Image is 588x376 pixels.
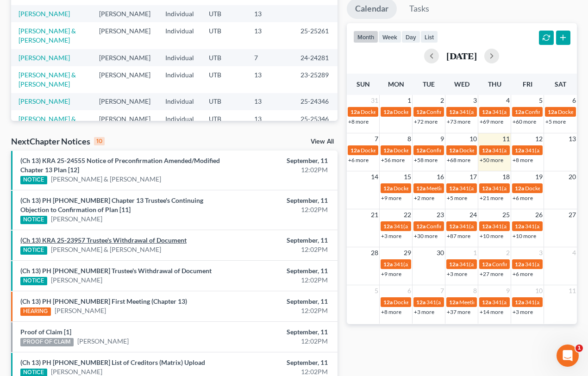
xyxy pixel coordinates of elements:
a: [PERSON_NAME] [51,214,102,224]
a: [PERSON_NAME] & [PERSON_NAME] [51,175,161,184]
span: 341(a) meeting for [PERSON_NAME] [459,223,549,230]
span: 12a [449,299,458,306]
span: 12a [548,108,557,115]
div: September, 11 [231,358,328,367]
div: PROOF OF CLAIM [20,338,74,346]
a: +10 more [480,232,503,239]
div: NextChapter Notices [11,136,105,147]
a: +37 more [447,308,470,315]
td: UTB [201,49,247,66]
a: (Ch 13) PH [PHONE_NUMBER] List of Creditors (Matrix) Upload [20,358,205,366]
div: September, 11 [231,156,328,165]
span: Wed [454,80,469,88]
a: [PERSON_NAME] [19,54,70,62]
span: 5 [538,95,544,106]
span: 341(a) meeting for [PERSON_NAME] [459,185,549,192]
div: 12:02PM [231,165,328,175]
span: 12a [482,299,491,306]
span: 8 [407,133,412,144]
span: 341(a) meeting for [PERSON_NAME] [394,261,483,268]
span: 12a [416,147,425,154]
td: [PERSON_NAME] [92,66,158,93]
a: +21 more [480,194,503,201]
span: 12a [449,147,458,154]
td: [PERSON_NAME] [92,5,158,22]
a: [PERSON_NAME] & [PERSON_NAME] [19,115,76,132]
button: list [420,31,438,43]
td: 25-25346 [293,110,338,137]
span: 8 [472,285,478,296]
span: 12a [350,108,360,115]
span: 2 [439,95,445,106]
td: Individual [158,93,201,110]
span: 26 [534,209,544,220]
span: 23 [436,209,445,220]
div: 10 [94,137,105,145]
a: +6 more [513,270,533,277]
span: 11 [568,285,577,296]
span: 18 [501,171,511,182]
span: 12a [449,223,458,230]
a: +50 more [480,157,503,163]
td: [PERSON_NAME] [92,110,158,137]
span: 9 [439,133,445,144]
span: Mon [388,80,404,88]
span: 341(a) meeting for [PERSON_NAME] [492,108,582,115]
span: 27 [568,209,577,220]
a: [PERSON_NAME] & [PERSON_NAME] [19,71,76,88]
span: 1 [575,345,583,352]
div: September, 11 [231,297,328,306]
span: 12a [449,261,458,268]
a: +27 more [480,270,503,277]
a: +9 more [381,270,401,277]
a: +68 more [447,157,470,163]
span: 6 [571,95,577,106]
td: 13 [247,22,293,49]
div: NOTICE [20,176,47,184]
span: Docket Text: for [PERSON_NAME] [361,108,444,115]
span: 12a [383,108,393,115]
span: Docket Text: for [PERSON_NAME] & [PERSON_NAME] [361,147,493,154]
span: 1 [407,95,412,106]
div: 12:02PM [231,337,328,346]
a: [PERSON_NAME] [55,306,106,315]
td: UTB [201,5,247,22]
div: NOTICE [20,216,47,224]
span: 1 [472,247,478,258]
td: Individual [158,5,201,22]
td: UTB [201,110,247,137]
a: +73 more [447,118,470,125]
span: 341(a) meeting for [PERSON_NAME] [492,185,582,192]
span: 12a [482,185,491,192]
span: Confirmation hearing for [PERSON_NAME] [426,223,532,230]
div: NOTICE [20,277,47,285]
a: +2 more [414,194,434,201]
span: 12a [482,223,491,230]
span: 22 [403,209,412,220]
a: +5 more [545,118,566,125]
span: 12a [515,223,524,230]
span: Meeting for [PERSON_NAME] [426,185,499,192]
span: Fri [523,80,532,88]
span: 10 [469,133,478,144]
a: View All [311,138,334,145]
a: Proof of Claim [1] [20,328,71,336]
td: 25-24346 [293,93,338,110]
span: Meeting for [PERSON_NAME] [459,299,532,306]
span: 12a [482,108,491,115]
td: Individual [158,66,201,93]
span: 15 [403,171,412,182]
span: 3 [472,95,478,106]
span: 12a [350,147,360,154]
a: +6 more [348,157,369,163]
a: (Ch 13) KRA 25-23957 Trustee's Withdrawal of Document [20,236,187,244]
a: [PERSON_NAME] [77,337,129,346]
a: +72 more [414,118,438,125]
td: [PERSON_NAME] [92,93,158,110]
span: 12a [383,261,393,268]
span: 2 [505,247,511,258]
span: 7 [374,133,379,144]
span: 341(a) meeting for [PERSON_NAME] [394,223,483,230]
span: 29 [403,247,412,258]
span: 341(a) meeting for [PERSON_NAME] [492,223,582,230]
